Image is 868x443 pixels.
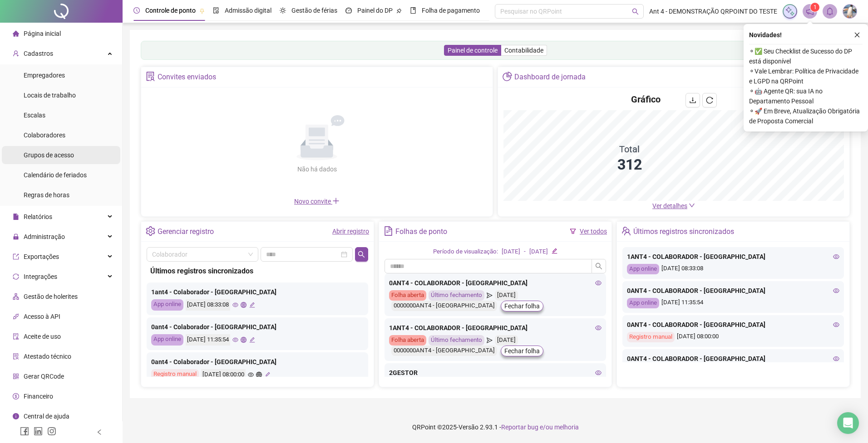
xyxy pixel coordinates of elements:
span: Controle de ponto [145,7,196,14]
span: eye [833,287,839,294]
span: Relatórios [24,213,52,220]
a: Ver detalhes down [652,202,695,209]
span: clock-circle [133,7,140,14]
span: Contabilidade [504,47,543,54]
span: send [487,290,493,301]
span: audit [13,333,19,340]
span: ⚬ Vale Lembrar: Política de Privacidade e LGPD na QRPoint [749,66,863,86]
div: App online [151,299,183,311]
span: instagram [47,427,56,436]
span: download [689,97,696,104]
span: pie-chart [503,72,512,81]
span: Gestão de férias [291,7,337,14]
div: [DATE] 11:35:54 [186,334,230,346]
div: Não há dados [275,164,359,174]
span: Gerar QRCode [24,373,64,380]
div: Registro manual [151,369,199,380]
img: 470 [843,5,857,18]
span: send [487,335,493,346]
span: info-circle [13,413,19,419]
span: sync [13,273,19,280]
span: eye [595,370,602,376]
div: 0ant4 - Colaborador - [GEOGRAPHIC_DATA] [151,322,364,332]
div: 0ant4 - Colaborador - [GEOGRAPHIC_DATA] [151,357,364,367]
div: Open Intercom Messenger [837,412,859,434]
span: Calendário de feriados [24,171,87,179]
span: Novo convite [294,198,340,205]
span: down [689,202,695,209]
span: Reportar bug e/ou melhoria [501,424,579,431]
span: edit [552,248,557,254]
span: global [241,302,247,308]
span: edit [249,337,255,343]
span: file [13,214,19,220]
span: Regras de horas [24,191,69,199]
div: 1ant4 - Colaborador - [GEOGRAPHIC_DATA] [151,287,364,297]
span: home [13,30,19,37]
button: Fechar folha [501,301,543,312]
span: Cadastros [24,50,53,57]
div: [DATE] 11:35:54 [627,298,839,308]
div: [DATE] [502,247,520,257]
div: 0ANT4 - COLABORADOR - [GEOGRAPHIC_DATA] [389,278,602,288]
div: Folha aberta [389,335,426,346]
span: ⚬ 🤖 Agente QR: sua IA no Departamento Pessoal [749,86,863,106]
div: 0ANT4 - COLABORADOR - [GEOGRAPHIC_DATA] [627,320,839,330]
span: Locais de trabalho [24,92,76,99]
span: Financeiro [24,393,53,400]
div: 1ANT4 - COLABORADOR - [GEOGRAPHIC_DATA] [627,252,839,262]
span: Ver detalhes [652,202,687,209]
img: sparkle-icon.fc2bf0ac1784a2077858766a79e2daf3.svg [785,6,795,16]
div: [DATE] [495,335,518,346]
span: eye [833,253,839,260]
span: Fechar folha [504,346,540,356]
span: eye [833,321,839,328]
span: Aceite de uso [24,333,61,340]
div: Últimos registros sincronizados [150,265,365,277]
div: Dashboard de jornada [514,69,586,85]
span: Painel do DP [357,7,393,14]
span: 1 [814,4,817,10]
span: apartment [13,293,19,300]
span: left [96,429,103,435]
div: Folhas de ponto [395,224,447,239]
span: Escalas [24,112,45,119]
span: search [595,263,602,270]
span: file-text [384,226,393,236]
div: App online [627,298,659,308]
span: Versão [459,424,478,431]
span: Folha de pagamento [422,7,480,14]
span: pushpin [199,8,205,14]
span: global [241,337,247,343]
span: bell [826,7,834,15]
span: Empregadores [24,72,65,79]
span: linkedin [34,427,43,436]
span: Atestado técnico [24,353,71,360]
span: facebook [20,427,29,436]
h4: Gráfico [631,93,661,106]
span: sun [280,7,286,14]
div: 0000000ANT4 - [GEOGRAPHIC_DATA] [391,301,497,311]
footer: QRPoint © 2025 - 2.93.1 - [123,411,868,443]
div: App online [627,264,659,274]
div: 2GESTOR [389,368,602,378]
div: - [524,247,526,257]
span: dashboard [345,7,352,14]
div: [DATE] 08:00:00 [201,369,246,380]
div: 1ANT4 - COLABORADOR - [GEOGRAPHIC_DATA] [389,323,602,333]
span: pushpin [396,8,402,14]
span: filter [570,228,576,234]
span: Ant 4 - DEMONSTRAÇÃO QRPOINT DO TESTE [649,6,777,16]
span: Gestão de holerites [24,293,78,300]
span: Novidades ! [749,30,782,40]
span: edit [249,302,255,308]
span: solution [146,72,155,81]
div: Período de visualização: [433,247,498,257]
span: book [410,7,416,14]
span: search [632,8,639,15]
span: setting [146,226,155,236]
span: qrcode [13,373,19,380]
span: eye [595,280,602,286]
div: Folha aberta [389,290,426,301]
span: edit [265,372,271,378]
